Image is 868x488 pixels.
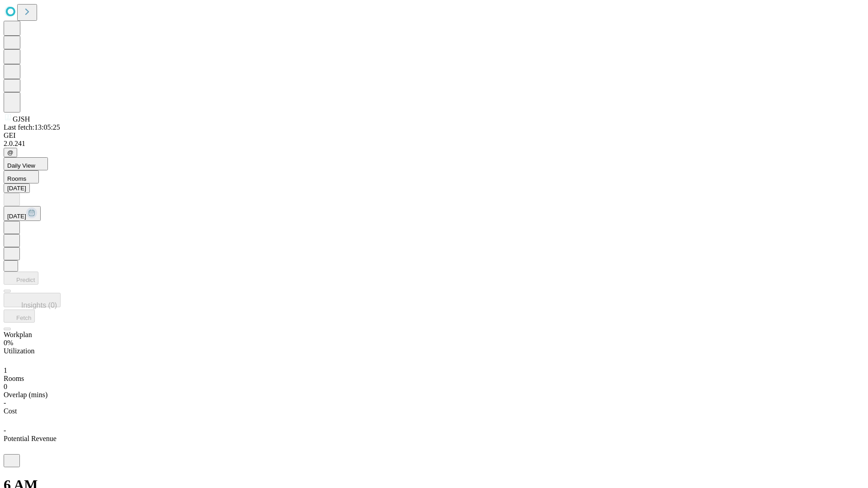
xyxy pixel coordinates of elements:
span: - [4,427,6,434]
button: [DATE] [4,206,41,221]
button: Fetch [4,310,35,323]
span: Utilization [4,347,34,355]
span: 0% [4,339,13,347]
span: GJSH [13,115,30,123]
span: @ [7,149,14,156]
div: GEI [4,131,864,140]
span: 1 [4,366,7,374]
span: Rooms [7,175,26,182]
span: Cost [4,407,17,415]
span: Daily View [7,162,35,169]
span: Last fetch: 13:05:25 [4,123,60,131]
span: Insights (0) [21,301,57,309]
span: Rooms [4,375,24,382]
span: [DATE] [7,213,26,220]
button: Predict [4,272,38,285]
button: [DATE] [4,183,30,193]
span: Potential Revenue [4,435,57,442]
button: Daily View [4,157,48,170]
button: Rooms [4,170,39,183]
button: Insights (0) [4,293,61,307]
div: 2.0.241 [4,140,864,148]
button: @ [4,148,17,157]
span: Overlap (mins) [4,391,47,399]
span: 0 [4,383,7,390]
span: - [4,399,6,407]
span: Workplan [4,331,32,338]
